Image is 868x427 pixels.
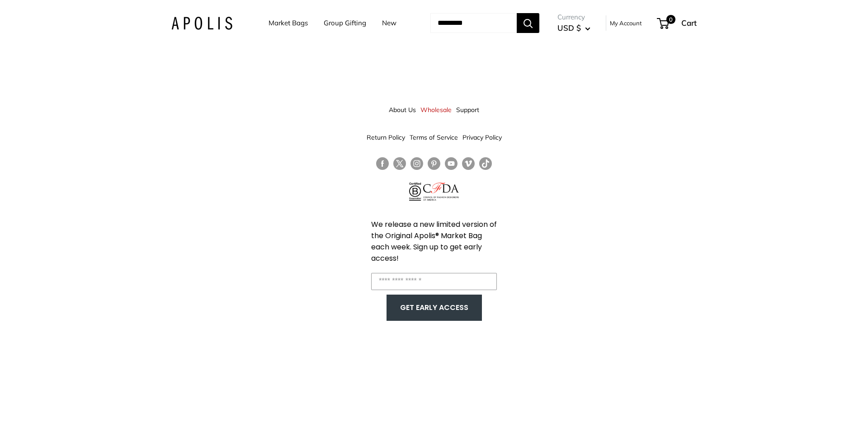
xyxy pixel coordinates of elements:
a: Wholesale [420,102,452,118]
a: Follow us on Instagram [410,157,423,170]
a: Follow us on Facebook [376,157,389,170]
img: Council of Fashion Designers of America Member [423,183,459,201]
a: About Us [389,102,416,118]
a: Privacy Policy [462,129,502,145]
span: We release a new limited version of the Original Apolis® Market Bag each week. Sign up to get ear... [371,219,497,263]
a: Terms of Service [410,129,458,145]
a: Market Bags [269,17,308,29]
span: Cart [681,18,697,28]
input: Enter your email [371,273,497,290]
span: Currency [557,11,590,23]
a: New [382,17,396,29]
a: Follow us on Pinterest [428,157,440,170]
a: Return Policy [367,129,405,145]
button: Search [517,13,539,33]
img: Certified B Corporation [409,183,421,201]
a: 0 Cart [658,16,697,30]
span: USD $ [557,23,581,33]
button: USD $ [557,21,590,35]
a: My Account [610,18,642,28]
a: Follow us on Twitter [393,157,406,174]
button: GET EARLY ACCESS [396,299,473,316]
a: Follow us on Tumblr [479,157,492,170]
input: Search... [430,13,517,33]
a: Follow us on YouTube [445,157,458,170]
a: Follow us on Vimeo [462,157,475,170]
a: Group Gifting [324,17,366,29]
span: 0 [666,15,675,24]
img: Apolis [171,17,232,30]
a: Support [456,102,479,118]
